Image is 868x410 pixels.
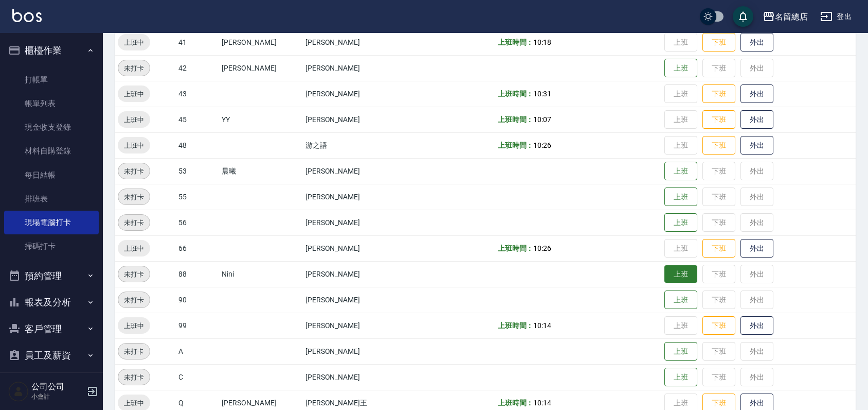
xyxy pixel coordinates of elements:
button: 名留總店 [758,6,812,27]
span: 上班中 [118,37,150,48]
button: 下班 [702,136,735,155]
span: 未打卡 [118,63,150,74]
span: 10:26 [533,141,551,149]
span: 10:14 [533,399,551,407]
td: [PERSON_NAME] [219,55,302,81]
button: 外出 [740,33,773,52]
button: 上班 [664,291,697,310]
span: 上班中 [118,89,150,99]
td: 55 [176,184,219,210]
td: 88 [176,261,219,287]
button: 報表及分析 [4,289,99,316]
span: 未打卡 [118,192,150,202]
td: [PERSON_NAME] [303,81,412,107]
b: 上班時間： [498,115,534,124]
button: 外出 [740,84,773,104]
b: 上班時間： [498,321,534,330]
td: A [176,338,219,364]
button: 員工及薪資 [4,342,99,369]
td: 66 [176,235,219,261]
span: 上班中 [118,320,150,331]
span: 上班中 [118,243,150,254]
td: 游之語 [303,132,412,158]
a: 現場電腦打卡 [4,211,99,234]
td: [PERSON_NAME] [303,235,412,261]
h5: 公司公司 [31,382,84,392]
td: 45 [176,107,219,132]
button: 外出 [740,110,773,129]
button: 外出 [740,316,773,335]
td: [PERSON_NAME] [303,261,412,287]
button: 上班 [664,162,697,181]
button: 上班 [664,59,697,78]
button: 外出 [740,239,773,258]
td: YY [219,107,302,132]
a: 排班表 [4,187,99,211]
td: 53 [176,158,219,184]
span: 10:26 [533,244,551,252]
td: [PERSON_NAME] [303,313,412,338]
span: 未打卡 [118,372,150,383]
button: 客戶管理 [4,316,99,343]
td: [PERSON_NAME] [303,338,412,364]
td: [PERSON_NAME] [303,184,412,210]
button: 上班 [664,342,697,361]
p: 小會計 [31,392,84,401]
td: [PERSON_NAME] [303,364,412,390]
td: 43 [176,81,219,107]
span: 未打卡 [118,166,150,177]
img: Logo [12,9,42,22]
button: 登出 [816,7,856,26]
button: 下班 [702,239,735,258]
a: 現金收支登錄 [4,115,99,139]
span: 未打卡 [118,346,150,357]
button: 上班 [664,368,697,387]
b: 上班時間： [498,38,534,46]
td: 41 [176,29,219,55]
button: save [733,6,753,27]
td: [PERSON_NAME] [303,55,412,81]
button: 商品管理 [4,369,99,396]
span: 10:18 [533,38,551,46]
button: 外出 [740,136,773,155]
span: 上班中 [118,398,150,408]
a: 掃碼打卡 [4,234,99,258]
td: [PERSON_NAME] [303,287,412,313]
button: 下班 [702,33,735,52]
span: 未打卡 [118,295,150,305]
a: 打帳單 [4,68,99,92]
span: 未打卡 [118,217,150,228]
span: 10:31 [533,90,551,98]
a: 每日結帳 [4,163,99,187]
a: 帳單列表 [4,92,99,115]
b: 上班時間： [498,244,534,252]
td: 42 [176,55,219,81]
td: 99 [176,313,219,338]
td: 56 [176,210,219,235]
span: 未打卡 [118,269,150,280]
td: C [176,364,219,390]
button: 櫃檯作業 [4,37,99,64]
div: 名留總店 [775,10,808,23]
td: 90 [176,287,219,313]
button: 上班 [664,213,697,232]
td: [PERSON_NAME] [303,210,412,235]
b: 上班時間： [498,399,534,407]
a: 材料自購登錄 [4,139,99,163]
button: 下班 [702,110,735,129]
td: Nini [219,261,302,287]
button: 上班 [664,265,697,283]
img: Person [8,381,29,402]
button: 上班 [664,187,697,207]
b: 上班時間： [498,90,534,98]
b: 上班時間： [498,141,534,149]
span: 上班中 [118,114,150,125]
button: 下班 [702,84,735,104]
td: 48 [176,132,219,158]
span: 10:14 [533,321,551,330]
td: [PERSON_NAME] [303,29,412,55]
button: 預約管理 [4,263,99,289]
td: [PERSON_NAME] [219,29,302,55]
span: 上班中 [118,140,150,151]
span: 10:07 [533,115,551,124]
